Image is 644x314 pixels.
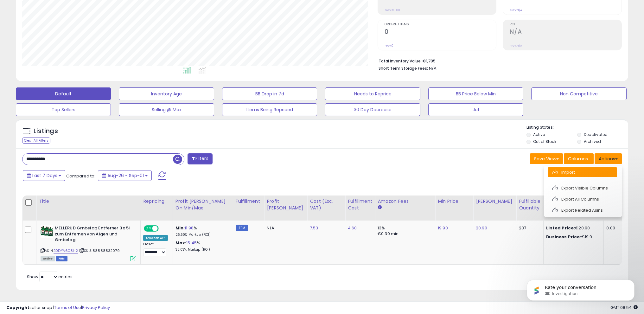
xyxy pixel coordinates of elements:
div: Profit [PERSON_NAME] [267,198,304,211]
label: Active [533,132,545,137]
p: 36.03% Markup (ROI) [175,247,228,252]
span: All listings currently available for purchase on Amazon [41,256,55,261]
span: OFF [158,226,168,231]
button: Aug-26 - Sep-01 [98,170,152,181]
small: FBM [236,225,248,231]
button: 30 Day Decrease [325,103,420,116]
div: [PERSON_NAME] [476,198,513,205]
b: Business Price: [546,234,581,240]
button: BB Price Below Min [428,87,523,100]
small: Prev: N/A [510,44,522,48]
b: Listed Price: [546,225,575,231]
div: Fulfillable Quantity [519,198,541,211]
button: Selling @ Max [119,103,214,116]
div: €19.9 [546,234,599,240]
p: 26.60% Markup (ROI) [175,233,228,237]
a: 7.53 [310,225,318,231]
button: Save View [530,153,563,164]
strong: Copyright [6,304,29,311]
div: Fulfillment [236,198,261,205]
div: 237 [519,225,539,231]
h5: Listings [34,127,58,136]
a: 19.90 [438,225,448,231]
span: Aug-26 - Sep-01 [107,172,144,179]
span: Last 7 Days [32,172,57,179]
span: Compared to: [66,173,95,179]
div: Cost (Exc. VAT) [310,198,342,211]
div: % [175,225,228,237]
iframe: Intercom notifications message [517,266,644,311]
span: Ordered Items [385,23,496,26]
button: Inventory Age [119,87,214,100]
a: Export Visible Columns [548,183,617,193]
th: The percentage added to the cost of goods (COGS) that forms the calculator for Min & Max prices. [173,195,233,221]
a: Import [548,167,617,177]
button: Jo1 [428,103,523,116]
div: 0.00 [606,225,637,231]
div: % [175,240,228,252]
div: Title [39,198,138,205]
div: Fulfillment Cost [348,198,372,211]
b: Min: [175,225,185,231]
small: Amazon Fees. [378,205,381,210]
span: | SKU: 88888832079 [79,248,120,253]
small: Prev: N/A [510,8,522,12]
div: seller snap | | [6,305,110,311]
img: 41NSbxI-j-L._SL40_.jpg [41,225,53,238]
a: 20.90 [476,225,487,231]
button: Non Competitive [531,87,626,100]
span: FBM [56,256,67,261]
div: €0.30 min [378,231,430,237]
button: Columns [564,153,594,164]
div: €20.90 [546,225,599,231]
button: Actions [595,153,622,164]
a: 4.60 [348,225,357,231]
h2: N/A [510,28,622,37]
span: Columns [568,156,588,162]
a: Export Related Asins [548,205,617,215]
li: €1,785 [379,57,617,64]
button: Needs to Reprice [325,87,420,100]
button: Last 7 Days [23,170,65,181]
div: Preset: [143,242,168,256]
div: N/A [267,225,302,231]
div: ASIN: [41,225,136,260]
p: Listing States: [526,125,628,131]
button: BB Drop in 7d [222,87,317,100]
a: 11.98 [185,225,194,231]
div: 13% [378,225,430,231]
div: Repricing [143,198,170,205]
a: Export All Columns [548,194,617,204]
a: Privacy Policy [82,304,110,311]
button: Top Sellers [16,103,111,116]
div: Amazon Fees [378,198,432,205]
h2: 0 [385,28,496,37]
b: Max: [175,240,187,246]
b: Short Term Storage Fees: [379,66,428,71]
b: MELLERUD Grnbelag Entferner 3 x 5l zum Entfernen von Algen und Grnbelag [55,225,132,245]
a: B0DYV6C8H2 [54,248,78,253]
label: Deactivated [584,132,608,137]
button: Default [16,87,111,100]
a: Terms of Use [54,304,81,311]
b: Total Inventory Value: [379,58,422,64]
label: Out of Stock [533,139,556,144]
div: Clear All Filters [22,138,50,144]
div: Amazon AI * [143,235,168,241]
button: Filters [188,153,212,164]
button: Items Being Repriced [222,103,317,116]
small: Prev: €0.00 [385,8,400,12]
span: Show: entries [27,274,73,280]
span: ROI [510,23,622,26]
small: Prev: 0 [385,44,393,48]
a: 15.45 [186,240,197,246]
label: Archived [584,139,601,144]
div: Min Price [438,198,470,205]
span: ON [144,226,152,231]
div: Profit [PERSON_NAME] on Min/Max [175,198,230,211]
span: N/A [429,65,437,71]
